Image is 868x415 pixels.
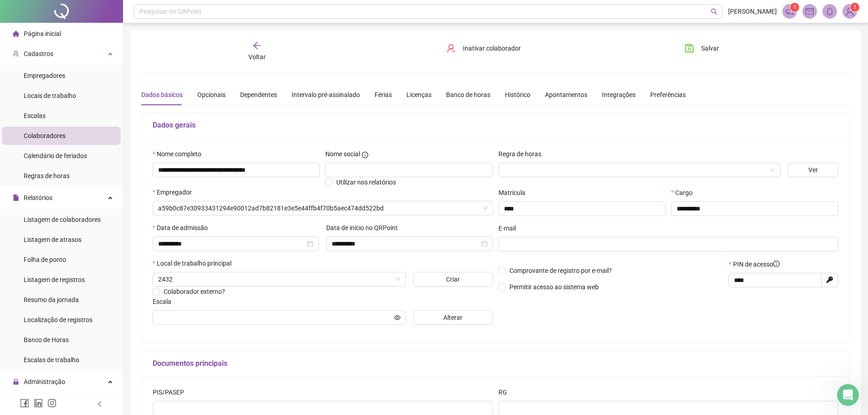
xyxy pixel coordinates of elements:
[24,112,46,119] span: Escalas
[153,387,190,397] label: PIS/PASEP
[248,53,266,61] span: Voltar
[685,44,694,53] span: save
[24,72,65,79] span: Empregadores
[446,274,460,284] span: Criar
[336,179,396,186] span: Utilizar nos relatórios
[447,44,456,53] span: user-delete
[509,267,612,274] span: Comprovante de registro por e-mail?
[325,149,360,159] span: Nome social
[806,7,814,15] span: mail
[20,399,29,408] span: facebook
[773,261,780,267] span: info-circle
[153,187,198,197] label: Empregador
[24,172,70,179] span: Regras de horas
[650,90,686,100] div: Preferências
[13,379,19,385] span: lock
[853,4,857,10] span: 1
[505,90,530,100] div: Histórico
[240,90,277,100] div: Dependentes
[394,314,401,321] span: eye
[733,259,780,269] span: PIN de acesso
[24,132,66,139] span: Colaboradores
[545,90,587,100] div: Apontamentos
[362,152,368,158] span: info-circle
[326,223,404,233] label: Data de início no QRPoint
[440,41,528,56] button: Inativar colaborador
[13,31,19,37] span: home
[843,5,857,18] img: 36901
[97,401,103,407] span: left
[153,258,237,268] label: Local de trabalho principal
[678,41,726,56] button: Salvar
[13,195,19,201] span: file
[24,236,82,243] span: Listagem de atrasos
[463,43,521,53] span: Inativar colaborador
[24,336,69,343] span: Banco de Horas
[252,41,262,50] span: arrow-left
[153,297,177,307] label: Escala
[24,378,65,385] span: Administração
[24,316,92,323] span: Localização de registros
[786,7,794,15] span: notification
[498,188,531,198] label: Matrícula
[498,223,522,233] label: E-mail
[837,384,859,406] iframe: Intercom live chat
[24,296,79,303] span: Resumo da jornada
[808,165,818,175] span: Ver
[34,399,43,408] span: linkedin
[498,149,547,159] label: Regra de horas
[164,288,225,295] span: Colaborador externo?
[153,223,214,233] label: Data de admissão
[47,399,56,408] span: instagram
[826,7,834,15] span: bell
[153,120,838,131] h5: Dados gerais
[509,283,599,291] span: Permitir acesso ao sistema web
[24,50,53,57] span: Cadastros
[158,201,488,215] span: a59b0c87e30933431294e90012ad7b82181e3e5e44ffb4f70b5aec474dd522bd
[728,6,777,16] span: [PERSON_NAME]
[446,90,490,100] div: Banco de horas
[24,216,101,223] span: Listagem de colaboradores
[24,92,76,99] span: Locais de trabalho
[292,90,360,100] div: Intervalo pré-assinalado
[375,90,392,100] div: Férias
[158,272,401,286] span: 2432
[13,51,19,57] span: user-add
[406,90,431,100] div: Licenças
[24,152,87,159] span: Calendário de feriados
[498,387,513,397] label: RG
[24,194,52,201] span: Relatórios
[850,3,859,12] sup: Atualize o seu contato no menu Meus Dados
[197,90,226,100] div: Opcionais
[788,163,838,177] button: Ver
[711,8,718,15] span: search
[24,30,61,37] span: Página inicial
[153,149,207,159] label: Nome completo
[24,356,79,364] span: Escalas de trabalho
[153,358,838,369] h5: Documentos principais
[24,256,66,263] span: Folha de ponto
[443,313,462,323] span: Alterar
[671,188,699,198] label: Cargo
[24,276,85,283] span: Listagem de registros
[141,90,183,100] div: Dados básicos
[701,43,719,53] span: Salvar
[413,272,493,287] button: Criar
[793,4,796,10] span: 1
[602,90,636,100] div: Integrações
[790,3,799,12] sup: 1
[413,310,493,325] button: Alterar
